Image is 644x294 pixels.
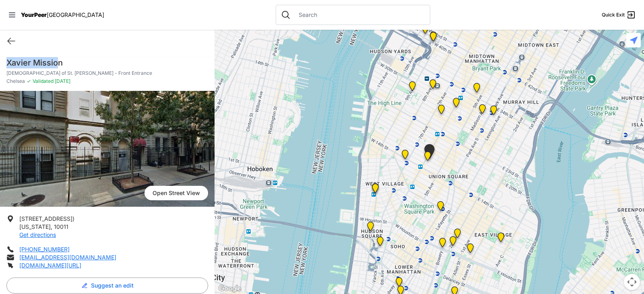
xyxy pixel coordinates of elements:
div: Main Location, SoHo, DYCD Youth Drop-in Center [375,236,385,249]
div: Harvey Milk High School [436,201,446,214]
div: Back of the Church [423,151,433,164]
span: [US_STATE] [19,223,51,230]
div: Antonio Olivieri Drop-in Center [428,79,438,92]
div: New Location, Headquarters [436,105,446,117]
span: 10011 [54,223,68,230]
span: YourPeer [21,11,47,18]
button: Map camera controls [624,274,640,290]
a: Open Street View [144,186,208,200]
a: YourPeer[GEOGRAPHIC_DATA] [21,12,104,17]
span: Quick Exit [602,12,625,18]
a: Get directions [19,231,56,238]
a: [PHONE_NUMBER] [19,246,70,253]
div: Bowery Campus [438,238,448,251]
div: Art and Acceptance LGBTQIA2S+ Program [370,183,380,196]
div: Greater New York City [477,104,487,117]
div: Metro Baptist Church [428,32,438,45]
h1: Xavier Mission [6,57,208,68]
a: Open this area in Google Maps (opens a new window) [217,284,243,294]
a: [DOMAIN_NAME][URL] [19,262,81,269]
div: Headquarters [451,98,461,111]
button: Suggest an edit [6,278,208,294]
div: Church of St. Francis Xavier - Front Entrance [423,144,436,162]
div: New York [420,24,430,37]
span: [GEOGRAPHIC_DATA] [47,11,104,18]
div: Metro Baptist Church [428,31,438,44]
img: Google [217,284,243,294]
div: Maryhouse [452,228,462,241]
div: Greenwich Village [370,183,380,196]
input: Search [294,11,425,19]
a: [EMAIL_ADDRESS][DOMAIN_NAME] [19,254,116,261]
div: Chelsea [407,81,417,94]
span: [STREET_ADDRESS]) [19,215,74,222]
div: University Community Social Services (UCSS) [465,243,475,256]
div: Church of the Village [400,150,410,162]
div: St. Joseph House [448,236,458,249]
span: Chelsea [6,78,25,84]
span: , [51,223,52,230]
a: Quick Exit [602,10,636,20]
span: Validated [33,78,54,84]
div: Mainchance Adult Drop-in Center [489,105,499,118]
span: ✓ [27,78,31,84]
div: Tribeca Campus/New York City Rescue Mission [394,277,404,290]
span: [DATE] [54,78,70,84]
div: Manhattan [496,232,506,245]
span: Suggest an edit [91,282,134,290]
p: [DEMOGRAPHIC_DATA] of St. [PERSON_NAME] - Front Entrance [6,70,208,76]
